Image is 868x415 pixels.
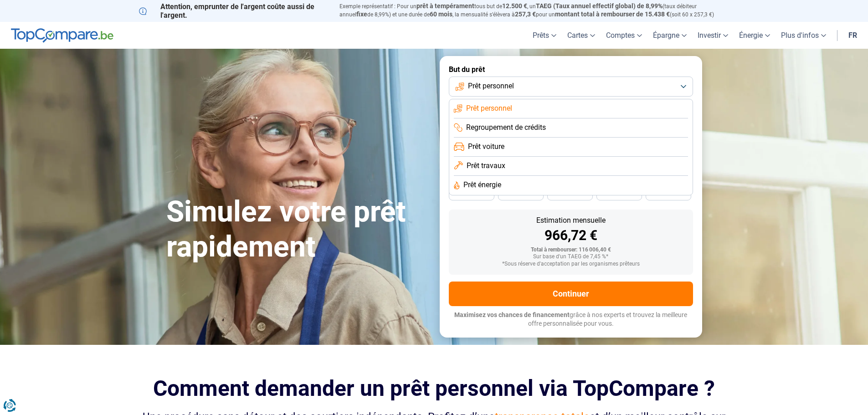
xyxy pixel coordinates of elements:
[456,217,686,224] div: Estimation mensuelle
[511,191,531,196] span: 42 mois
[430,10,452,18] span: 60 mois
[416,2,474,10] span: prêt à tempérament
[449,311,693,328] p: grâce à nos experts et trouvez la meilleure offre personnalisée pour vous.
[449,77,693,97] button: Prêt personnel
[536,2,663,10] span: TAEG (Taux annuel effectif global) de 8,99%
[454,311,570,318] span: Maximisez vos chances de financement
[468,142,504,152] span: Prêt voiture
[466,103,512,113] span: Prêt personnel
[515,10,536,18] span: 257,3 €
[527,22,562,49] a: Prêts
[356,10,367,18] span: fixe
[139,2,329,20] p: Attention, emprunter de l'argent coûte aussi de l'argent.
[456,247,686,253] div: Total à rembourser: 116 006,40 €
[601,22,647,49] a: Comptes
[456,254,686,260] div: Sur base d'un TAEG de 7,45 %*
[339,2,729,19] p: Exemple représentatif : Pour un tous but de , un (taux débiteur annuel de 8,99%) et une durée de ...
[466,123,546,133] span: Regroupement de crédits
[562,22,601,49] a: Cartes
[139,376,729,401] h2: Comment demander un prêt personnel via TopCompare ?
[11,28,113,43] img: TopCompare
[692,22,734,49] a: Investir
[456,229,686,242] div: 966,72 €
[609,191,629,196] span: 30 mois
[468,81,514,91] span: Prêt personnel
[843,22,863,49] a: fr
[560,191,580,196] span: 36 mois
[456,261,686,267] div: *Sous réserve d'acceptation par les organismes prêteurs
[555,10,670,18] span: montant total à rembourser de 15.438 €
[462,191,482,196] span: 48 mois
[734,22,776,49] a: Énergie
[776,22,832,49] a: Plus d'infos
[449,282,693,306] button: Continuer
[658,191,678,196] span: 24 mois
[463,180,501,190] span: Prêt énergie
[449,65,693,74] label: But du prêt
[467,161,505,171] span: Prêt travaux
[647,22,692,49] a: Épargne
[502,2,527,10] span: 12.500 €
[166,195,429,265] h1: Simulez votre prêt rapidement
